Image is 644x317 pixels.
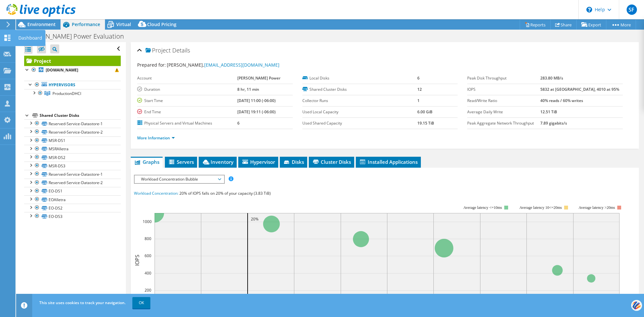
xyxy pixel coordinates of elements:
span: Workload Concentration Bubble [138,175,221,183]
a: [EMAIL_ADDRESS][DOMAIN_NAME] [204,62,279,68]
span: Hypervisor [241,159,275,165]
a: ProductionDHCI [24,89,121,98]
span: Cloud Pricing [147,21,176,27]
label: Local Disks [302,75,417,81]
text: 800 [145,236,151,241]
a: MSR-DS2 [24,153,121,162]
span: Installed Applications [359,159,418,165]
span: Workload Concentration: [134,191,178,196]
label: Peak Disk Throughput [467,75,540,81]
text: 600 [145,253,151,258]
label: Duration [137,86,237,93]
text: 400 [145,270,151,276]
span: SF [627,5,637,15]
label: Average Daily Write [467,109,540,115]
a: EO-DS2 [24,204,121,212]
label: Peak Aggregate Network Throughput [467,120,540,126]
b: 7.89 gigabits/s [540,120,567,126]
tspan: Average latency 10<=20ms [519,205,562,210]
label: Prepared for: [137,62,166,68]
b: [PERSON_NAME] Power [237,75,280,81]
a: MSRAlletra [24,145,121,153]
a: Reserved-Service-Datastore-1 [24,170,121,178]
a: EOAlletra [24,195,121,204]
text: 1000 [143,219,152,224]
a: MSR-DS3 [24,162,121,170]
svg: \n [586,7,592,13]
a: EO-DS3 [24,212,121,220]
label: Used Local Capacity [302,109,417,115]
label: Used Shared Capacity [302,120,417,126]
span: This site uses cookies to track your navigation. [39,300,126,305]
div: Dashboard [15,30,45,46]
a: OK [132,297,150,309]
tspan: Average latency <=10ms [463,205,502,210]
span: Virtual [116,21,131,27]
a: Hypervisors [24,81,121,89]
img: svg+xml;base64,PHN2ZyB3aWR0aD0iNDQiIGhlaWdodD0iNDQiIHZpZXdCb3g9IjAgMCA0NCA0NCIgZmlsbD0ibm9uZSIgeG... [631,299,642,311]
span: Cluster Disks [312,159,351,165]
b: 12.51 TiB [540,109,557,115]
b: 5832 at [GEOGRAPHIC_DATA], 4010 at 95% [540,87,619,92]
span: ProductionDHCI [52,91,81,96]
a: Reserved-Service-Datastore-1 [24,119,121,128]
span: Environment [27,21,56,27]
b: 6 [417,75,420,81]
text: Average latency >20ms [579,205,615,210]
b: [DATE] 11:00 (-06:00) [237,98,276,103]
label: Start Time [137,98,237,104]
label: Shared Cluster Disks [302,86,417,93]
span: Graphs [134,159,159,165]
a: Reports [520,20,551,30]
a: MSR-DS1 [24,136,121,145]
a: Export [576,20,606,30]
b: 283.80 MB/s [540,75,563,81]
label: End Time [137,109,237,115]
a: EO-DS1 [24,187,121,195]
label: Collector Runs [302,98,417,104]
a: [DOMAIN_NAME] [24,66,121,74]
h1: [PERSON_NAME] Power Evaluation [21,33,134,40]
b: 40% reads / 60% writes [540,98,583,103]
span: Project [146,47,171,54]
a: More [606,20,636,30]
b: 6 [237,120,240,126]
a: Reserved-Service-Datastore-2 [24,128,121,136]
span: Servers [168,159,194,165]
span: Details [172,46,190,54]
a: Project [24,56,121,66]
b: [DATE] 19:11 (-06:00) [237,109,276,115]
b: 8 hr, 11 min [237,87,259,92]
b: [DOMAIN_NAME] [46,67,78,73]
a: Reserved-Service-Datastore-2 [24,179,121,187]
label: IOPS [467,86,540,93]
label: Account [137,75,237,81]
a: More Information [137,135,175,141]
span: Inventory [202,159,233,165]
span: 20% of IOPS falls on 20% of your capacity (3.83 TiB) [179,191,271,196]
b: 19.15 TiB [417,120,434,126]
b: 1 [417,98,420,103]
text: 20% [251,216,259,222]
span: Performance [72,21,100,27]
text: 200 [145,287,151,293]
a: Share [550,20,577,30]
div: Shared Cluster Disks [40,112,121,119]
label: Physical Servers and Virtual Machines [137,120,237,126]
b: 12 [417,87,422,92]
label: Read/Write Ratio [467,98,540,104]
span: Disks [283,159,304,165]
b: 6.00 GiB [417,109,432,115]
span: [PERSON_NAME], [167,62,279,68]
text: IOPS [134,255,141,266]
